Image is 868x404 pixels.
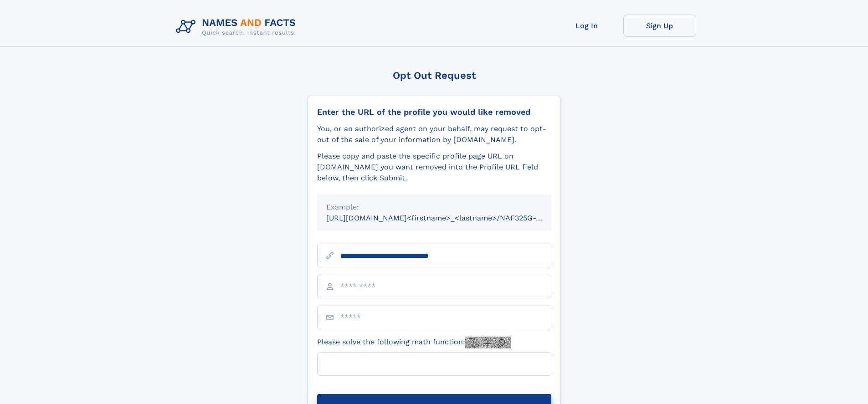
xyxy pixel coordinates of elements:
div: You, or an authorized agent on your behalf, may request to opt-out of the sale of your informatio... [317,123,551,145]
div: Please copy and paste the specific profile page URL on [DOMAIN_NAME] you want removed into the Pr... [317,151,551,184]
small: [URL][DOMAIN_NAME]<firstname>_<lastname>/NAF325G-xxxxxxxx [326,214,569,222]
div: Opt Out Request [308,70,561,81]
div: Example: [326,202,542,213]
a: Sign Up [623,15,696,37]
img: Logo Names and Facts [172,15,303,39]
a: Log In [550,15,623,37]
div: Enter the URL of the profile you would like removed [317,107,551,117]
label: Please solve the following math function: [317,337,511,348]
